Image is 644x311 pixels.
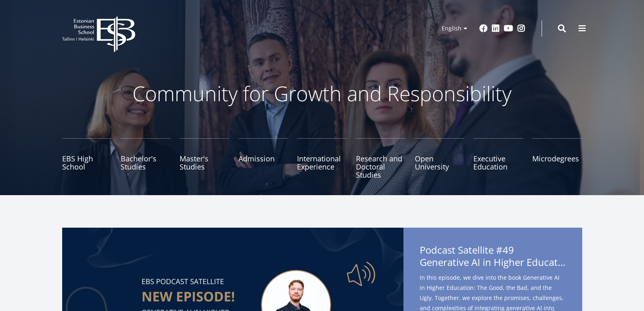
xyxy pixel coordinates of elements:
[504,24,513,33] a: Youtube
[107,81,538,106] p: Community for Growth and Responsibility
[356,138,406,179] a: Research and Doctoral Studies
[62,138,112,179] a: EBS High School
[121,138,171,179] a: Bachelor's Studies
[420,256,566,268] span: Generative AI in Higher Education: The Good, the Bad, and the Ugly
[517,24,525,33] a: Instagram
[180,138,230,179] a: Master's Studies
[492,24,500,33] a: Linkedin
[415,138,465,179] a: Open University
[420,244,566,271] span: Podcast Satellite #49
[239,138,288,179] a: Admission
[479,24,488,33] a: Facebook
[532,138,582,179] a: Microdegrees
[473,138,523,179] a: Executive Education
[297,138,347,179] a: International Experience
